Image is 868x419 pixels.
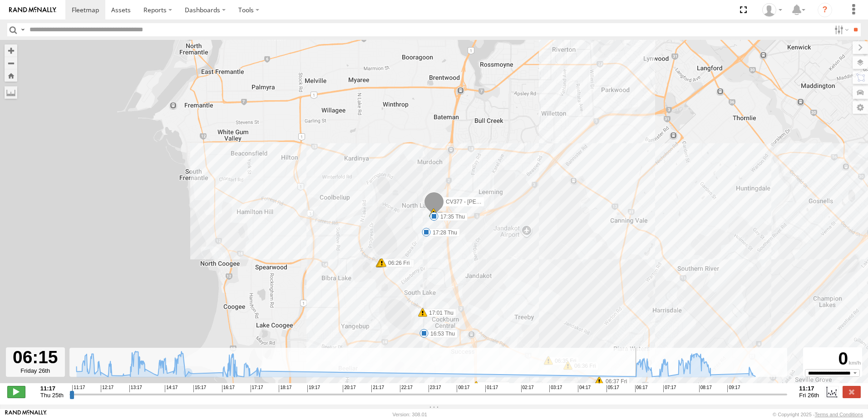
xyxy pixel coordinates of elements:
label: Search Filter Options [831,23,850,36]
span: 15:17 [193,385,206,392]
span: 01:17 [485,385,498,392]
div: Version: 308.01 [393,412,427,417]
span: 14:17 [165,385,178,392]
label: Play/Stop [7,386,25,398]
span: 02:17 [521,385,534,392]
strong: 11:17 [799,385,819,392]
label: 17:35 Thu [434,213,468,221]
div: Sean Cosgriff [759,3,785,17]
span: 22:17 [400,385,413,392]
span: 08:17 [699,385,712,392]
span: 12:17 [101,385,113,392]
label: Search Query [19,23,26,36]
a: Terms and Conditions [815,412,863,417]
div: 13 [429,208,438,217]
span: 17:17 [251,385,263,392]
strong: 11:17 [40,385,64,392]
span: CV377 - [PERSON_NAME] [446,199,512,205]
span: 23:17 [429,385,441,392]
span: 03:17 [549,385,562,392]
img: rand-logo.svg [9,7,56,13]
label: 17:28 Thu [426,229,460,237]
label: Map Settings [853,101,868,114]
label: Close [843,386,861,398]
label: 17:01 Thu [423,309,456,317]
span: 16:17 [222,385,235,392]
button: Zoom Home [5,69,17,82]
span: 09:17 [727,385,740,392]
button: Zoom in [5,44,17,57]
a: Visit our Website [5,410,47,419]
label: Measure [5,86,17,99]
label: 11:38 Thu [476,382,510,390]
span: 20:17 [343,385,355,392]
span: 21:17 [371,385,384,392]
span: 19:17 [307,385,320,392]
span: 00:17 [457,385,469,392]
span: 05:17 [607,385,619,392]
span: 18:17 [279,385,291,392]
span: 11:17 [72,385,85,392]
span: Fri 26th Sep 2025 [799,392,819,399]
label: 16:53 Thu [424,330,458,338]
label: 06:37 Fri [599,377,630,385]
span: 06:17 [635,385,648,392]
span: Thu 25th Sep 2025 [40,392,64,399]
span: 13:17 [129,385,142,392]
div: 0 [804,349,861,369]
span: 04:17 [578,385,591,392]
button: Zoom out [5,57,17,69]
span: 07:17 [663,385,676,392]
label: 06:26 Fri [382,259,412,267]
div: © Copyright 2025 - [773,412,863,417]
i: ? [818,3,832,17]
